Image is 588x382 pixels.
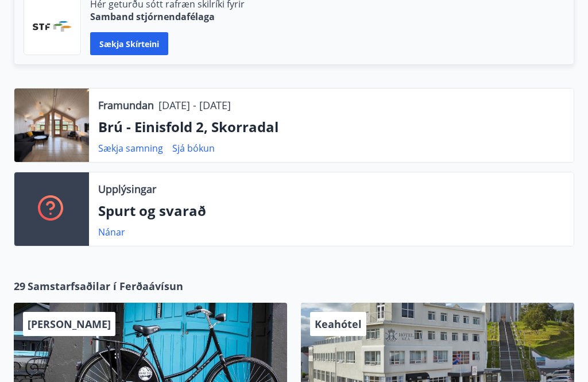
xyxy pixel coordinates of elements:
[98,226,125,238] a: Nánar
[315,317,362,331] span: Keahótel
[90,10,245,23] p: Samband stjórnendafélaga
[172,142,215,155] a: Sjá bókun
[28,279,183,294] span: Samstarfsaðilar í Ferðaávísun
[90,32,168,55] button: Sækja skírteini
[98,98,154,113] p: Framundan
[98,117,564,137] p: Brú - Einisfold 2, Skorradal
[98,142,163,155] a: Sækja samning
[98,201,564,221] p: Spurt og svarað
[33,21,72,32] img: vjCaq2fThgY3EUYqSgpjEiBg6WP39ov69hlhuPVN.png
[158,98,231,113] p: [DATE] - [DATE]
[14,279,25,294] span: 29
[28,317,111,331] span: [PERSON_NAME]
[98,182,156,196] p: Upplýsingar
